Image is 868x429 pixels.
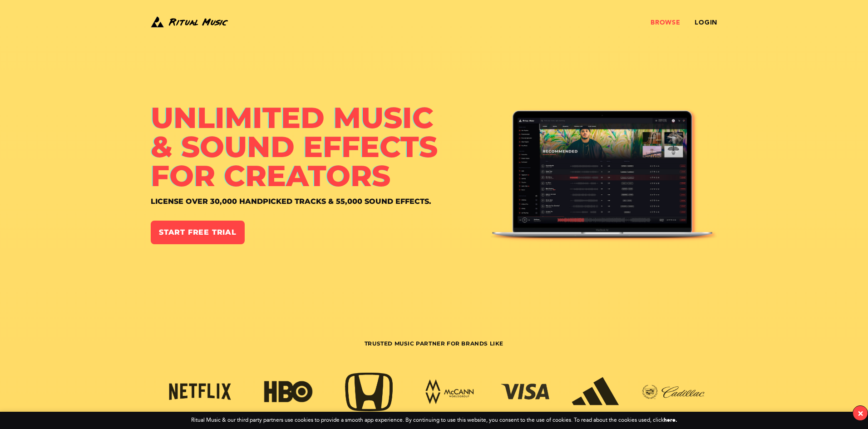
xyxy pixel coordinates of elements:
[496,381,554,403] img: visa
[191,417,677,424] div: Ritual Music & our third party partners use cookies to provide a smooth app experience. By contin...
[340,370,398,414] img: honda
[259,379,317,405] img: hbo
[567,375,625,409] img: adidas
[421,379,479,405] img: mccann
[858,408,863,419] div: ×
[651,19,680,26] a: Browse
[637,382,710,403] img: cadillac
[151,103,491,190] h1: Unlimited Music & Sound Effects for Creators
[151,221,245,244] a: Start Free Trial
[695,19,717,26] a: Login
[151,340,717,369] h3: Trusted Music Partner for Brands Like
[151,197,491,206] h4: License over 30,000 handpicked tracks & 55,000 sound effects.
[151,15,228,29] img: Ritual Music
[164,380,237,404] img: netflix
[664,417,677,423] a: here.
[491,108,717,247] img: Ritual Music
